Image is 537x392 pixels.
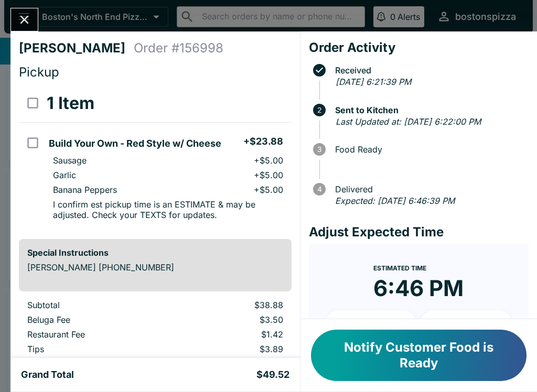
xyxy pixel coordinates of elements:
[317,185,321,193] text: 4
[180,314,283,325] p: $3.50
[19,64,59,80] span: Pickup
[256,368,289,381] h5: $49.52
[254,170,283,180] p: + $5.00
[49,137,221,150] h5: Build Your Own - Red Style w/ Cheese
[330,145,529,154] span: Food Ready
[254,155,283,166] p: + $5.00
[330,105,529,115] span: Sent to Kitchen
[27,314,163,325] p: Beluga Fee
[309,40,529,56] h4: Order Activity
[336,77,411,87] em: [DATE] 6:21:39 PM
[180,300,283,310] p: $38.88
[336,116,481,127] em: Last Updated at: [DATE] 6:22:00 PM
[180,344,283,354] p: $3.89
[19,84,292,231] table: orders table
[27,300,163,310] p: Subtotal
[311,330,527,381] button: Notify Customer Food is Ready
[330,184,529,194] span: Delivered
[27,344,163,354] p: Tips
[53,184,117,195] p: Banana Peppers
[373,275,464,302] time: 6:46 PM
[335,195,455,206] em: Expected: [DATE] 6:46:39 PM
[27,247,283,258] h6: Special Instructions
[53,170,76,180] p: Garlic
[53,199,283,220] p: I confirm est pickup time is an ESTIMATE & may be adjusted. Check your TEXTS for updates.
[317,106,321,114] text: 2
[27,262,283,273] p: [PERSON_NAME] [PHONE_NUMBER]
[330,66,529,75] span: Received
[19,40,134,56] h4: [PERSON_NAME]
[243,135,283,148] h5: + $23.88
[373,264,426,272] span: Estimated Time
[317,145,321,154] text: 3
[326,310,417,336] button: + 10
[27,329,163,340] p: Restaurant Fee
[421,310,512,336] button: + 20
[11,8,38,31] button: Close
[134,40,223,56] h4: Order # 156998
[254,184,283,195] p: + $5.00
[21,368,74,381] h5: Grand Total
[180,329,283,340] p: $1.42
[309,224,529,240] h4: Adjust Expected Time
[53,155,87,166] p: Sausage
[19,300,292,373] table: orders table
[47,93,94,114] h3: 1 Item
